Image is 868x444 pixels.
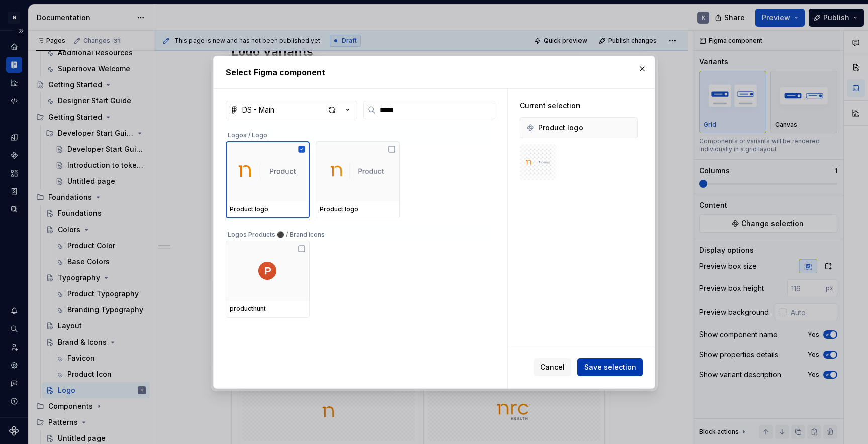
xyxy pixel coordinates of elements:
div: DS - Main [242,105,274,115]
div: Product logo [522,120,635,136]
div: Logos Products ⚫️ / Brand icons [226,225,490,241]
div: Product logo [320,205,396,213]
button: DS - Main [226,101,357,119]
button: Cancel [534,358,571,376]
span: Cancel [540,362,565,372]
span: Product logo [538,123,583,133]
span: Save selection [584,362,636,372]
div: Product logo [230,205,306,213]
h2: Select Figma component [226,66,643,78]
div: producthunt [230,305,306,313]
button: Save selection [577,358,643,376]
div: Current selection [520,101,638,111]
